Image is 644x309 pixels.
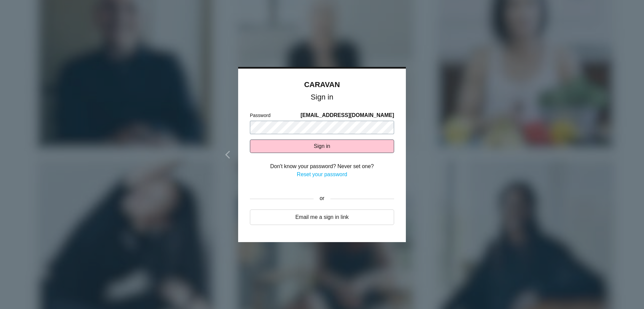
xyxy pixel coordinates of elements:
[250,209,394,225] a: Email me a sign in link
[250,162,394,170] div: Don't know your password? Never set one?
[250,140,394,153] button: Sign in
[297,171,347,177] a: Reset your password
[250,94,394,100] h1: Sign in
[301,111,394,119] span: [EMAIL_ADDRESS][DOMAIN_NAME]
[250,112,270,119] label: Password
[314,190,330,207] div: or
[304,80,340,89] a: CARAVAN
